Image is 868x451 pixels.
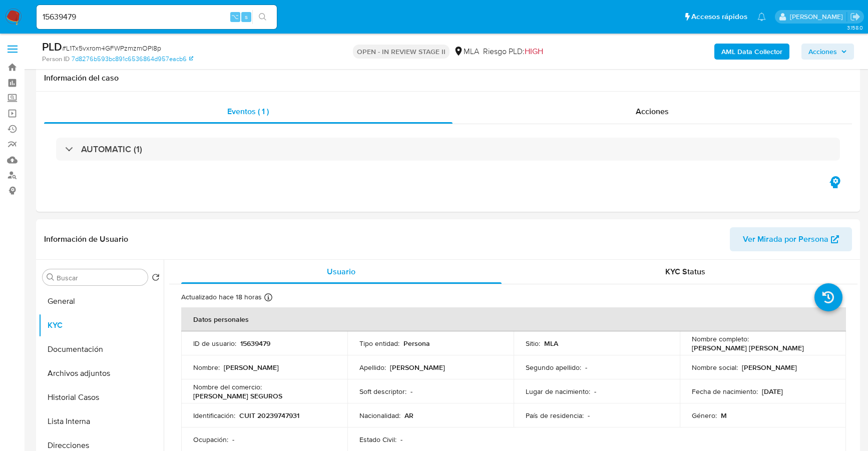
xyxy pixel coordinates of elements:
[359,339,399,348] p: Tipo entidad :
[404,411,413,420] p: AR
[47,273,55,281] button: Buscar
[721,411,727,420] p: M
[245,12,248,22] span: s
[454,46,479,57] div: MLA
[390,363,445,372] p: [PERSON_NAME]
[692,363,738,372] p: Nombre social :
[801,44,854,60] button: Acciones
[691,12,747,22] span: Accesos rápidos
[359,435,396,444] p: Estado Civil :
[42,55,70,64] b: Person ID
[62,43,161,53] span: # L1Tx5vxrom4GFWPzmzmOPl8p
[39,385,164,409] button: Historial Casos
[239,411,299,420] p: CUIT 20239747931
[193,435,228,444] p: Ocupación :
[721,44,782,60] b: AML Data Collector
[526,387,590,396] p: Lugar de nacimiento :
[588,411,590,420] p: -
[730,227,852,251] button: Ver Mirada por Persona
[193,391,282,400] p: [PERSON_NAME] SEGUROS
[39,361,164,385] button: Archivos adjuntos
[483,46,543,57] span: Riesgo PLD:
[193,363,220,372] p: Nombre :
[526,339,540,348] p: Sitio :
[57,273,144,282] input: Buscar
[39,409,164,433] button: Lista Interna
[193,339,236,348] p: ID de usuario :
[585,363,587,372] p: -
[692,343,804,352] p: [PERSON_NAME] [PERSON_NAME]
[410,387,412,396] p: -
[193,411,235,420] p: Identificación :
[181,292,262,302] p: Actualizado hace 18 horas
[594,387,596,396] p: -
[526,411,584,420] p: País de residencia :
[762,387,783,396] p: [DATE]
[636,106,669,117] span: Acciones
[353,45,450,59] p: OPEN - IN REVIEW STAGE II
[692,334,749,343] p: Nombre completo :
[39,313,164,337] button: KYC
[240,339,270,348] p: 15639479
[37,11,277,24] input: Buscar usuario o caso...
[359,363,386,372] p: Apellido :
[181,307,846,331] th: Datos personales
[790,12,846,22] p: stefania.bordes@mercadolibre.com
[665,266,705,277] span: KYC Status
[231,12,239,22] span: ⌥
[39,289,164,313] button: General
[742,363,797,372] p: [PERSON_NAME]
[692,387,758,396] p: Fecha de nacimiento :
[227,106,269,117] span: Eventos ( 1 )
[743,227,828,251] span: Ver Mirada por Persona
[81,144,142,155] h3: AUTOMATIC (1)
[39,337,164,361] button: Documentación
[359,387,406,396] p: Soft descriptor :
[403,339,430,348] p: Persona
[692,411,717,420] p: Género :
[359,411,400,420] p: Nacionalidad :
[152,273,160,284] button: Volver al orden por defecto
[400,435,402,444] p: -
[526,363,581,372] p: Segundo apellido :
[544,339,558,348] p: MLA
[72,55,193,64] a: 7d8276b593bc891c6536864d957eacb6
[327,266,355,277] span: Usuario
[44,73,852,83] h1: Información del caso
[525,46,543,57] span: HIGH
[56,138,840,161] div: AUTOMATIC (1)
[252,10,273,24] button: search-icon
[44,234,128,244] h1: Información de Usuario
[232,435,234,444] p: -
[42,39,62,55] b: PLD
[850,12,860,22] a: Salir
[757,13,766,21] a: Notificaciones
[224,363,279,372] p: [PERSON_NAME]
[808,44,837,60] span: Acciones
[193,382,262,391] p: Nombre del comercio :
[714,44,789,60] button: AML Data Collector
